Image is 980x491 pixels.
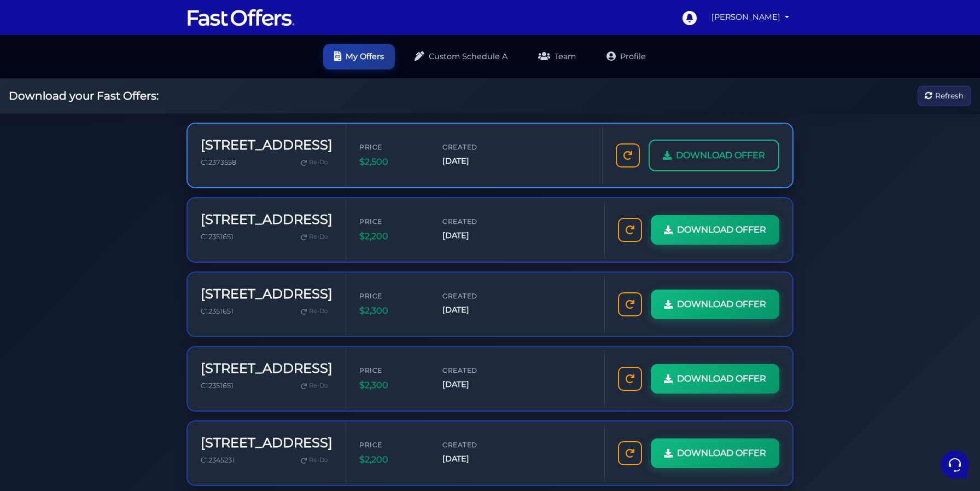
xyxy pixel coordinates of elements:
[651,364,779,394] a: DOWNLOAD OFFER
[9,351,76,377] button: Home
[359,440,425,450] span: Price
[309,307,328,316] span: Re-Do
[201,456,235,464] span: C12345231
[35,79,57,101] img: dark
[33,367,51,377] p: Home
[79,116,153,125] span: Start a Conversation
[442,155,508,167] span: [DATE]
[677,297,766,311] span: DOWNLOAD OFFER
[918,86,971,106] button: Refresh
[938,448,971,481] iframe: Customerly Messenger Launcher
[296,155,332,170] a: Re-Do
[677,223,766,237] span: DOWNLOAD OFFER
[442,291,508,301] span: Created
[201,307,234,315] span: C12351651
[17,109,201,131] button: Start a Conversation
[651,215,779,245] a: DOWNLOAD OFFER
[201,158,236,166] span: C12373558
[170,367,184,377] p: Help
[359,216,425,227] span: Price
[527,44,587,70] a: Team
[9,89,159,102] h2: Download your Fast Offers:
[309,381,328,391] span: Re-Do
[296,453,332,467] a: Re-Do
[296,304,332,319] a: Re-Do
[177,61,201,70] a: See all
[25,177,179,188] input: Search for an Article...
[442,365,508,376] span: Created
[359,291,425,301] span: Price
[201,212,332,228] h3: [STREET_ADDRESS]
[201,382,234,390] span: C12351651
[596,44,657,70] a: Profile
[359,453,425,467] span: $2,200
[136,153,201,162] a: Open Help Center
[677,372,766,386] span: DOWNLOAD OFFER
[359,365,425,376] span: Price
[201,286,332,302] h3: [STREET_ADDRESS]
[309,455,328,465] span: Re-Do
[17,61,89,70] span: Your Conversations
[201,435,332,451] h3: [STREET_ADDRESS]
[201,137,332,153] h3: [STREET_ADDRESS]
[143,351,210,377] button: Help
[359,304,425,318] span: $2,300
[649,140,779,171] a: DOWNLOAD OFFER
[651,290,779,319] a: DOWNLOAD OFFER
[442,440,508,450] span: Created
[359,155,425,169] span: $2,500
[442,304,508,316] span: [DATE]
[707,7,794,28] a: [PERSON_NAME]
[359,142,425,152] span: Price
[442,142,508,152] span: Created
[201,361,332,377] h3: [STREET_ADDRESS]
[676,148,765,163] span: DOWNLOAD OFFER
[935,90,964,102] span: Refresh
[17,153,74,162] span: Find an Answer
[296,230,332,244] a: Re-Do
[442,229,508,242] span: [DATE]
[309,232,328,242] span: Re-Do
[323,44,395,70] a: My Offers
[442,378,508,391] span: [DATE]
[442,453,508,465] span: [DATE]
[76,351,143,377] button: Messages
[94,367,125,377] p: Messages
[677,446,766,460] span: DOWNLOAD OFFER
[296,379,332,393] a: Re-Do
[442,216,508,227] span: Created
[651,438,779,468] a: DOWNLOAD OFFER
[201,233,234,241] span: C12351651
[359,229,425,244] span: $2,200
[359,378,425,392] span: $2,300
[309,158,328,167] span: Re-Do
[9,9,184,44] h2: Hello [PERSON_NAME] 👋
[17,79,39,101] img: dark
[404,44,518,70] a: Custom Schedule A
